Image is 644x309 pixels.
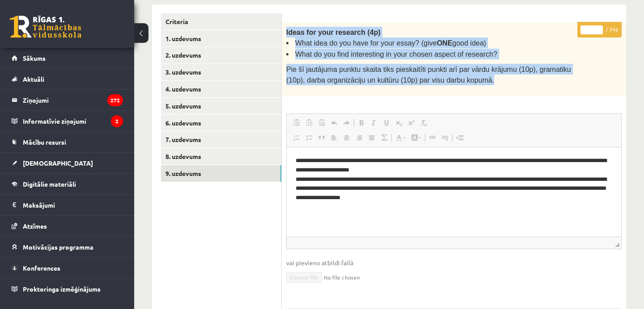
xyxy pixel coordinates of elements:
[439,132,451,143] a: Убрать ссылку
[12,279,123,299] a: Proktoringa izmēģinājums
[380,117,393,129] a: Подчеркнутый (⌘+U)
[23,159,93,167] span: [DEMOGRAPHIC_DATA]
[365,132,378,143] a: По ширине
[12,111,123,131] a: Informatīvie ziņojumi2
[393,132,408,143] a: Цвет текста
[23,264,60,272] span: Konferences
[12,195,123,215] a: Maksājumi
[303,132,315,143] a: Вставить / удалить маркированный список
[161,13,281,30] a: Criteria
[295,39,486,47] span: What idea do you have for your essay? (give good idea)
[315,132,328,143] a: Цитата
[23,180,76,188] span: Digitālie materiāli
[12,132,123,152] a: Mācību resursi
[290,117,303,129] a: Вставить (⌘+V)
[23,54,46,62] span: Sākums
[12,174,123,194] a: Digitālie materiāli
[315,117,328,129] a: Вставить из Word
[161,64,281,80] a: 3. uzdevums
[426,132,439,143] a: Вставить/Редактировать ссылку (⌘+K)
[107,94,123,106] i: 272
[368,117,380,129] a: Курсив (⌘+I)
[286,66,571,84] span: Pie šī jautājuma punktu skaita tiks pieskaitīti punkti arī par vārdu krājumu (10p), gramatiku (10...
[393,117,405,129] a: Подстрочный индекс
[23,138,66,146] span: Mācību resursi
[353,132,365,143] a: По правому краю
[23,75,44,83] span: Aktuāli
[161,148,281,165] a: 8. uzdevums
[161,115,281,131] a: 6. uzdevums
[355,117,368,129] a: Полужирный (⌘+B)
[23,90,123,110] legend: Ziņojumi
[23,222,47,230] span: Atzīmes
[340,132,353,143] a: По центру
[453,132,466,143] a: Вставить разрыв страницы для печати
[418,117,430,129] a: Убрать форматирование
[328,132,340,143] a: По левому краю
[405,117,418,129] a: Надстрочный индекс
[408,132,424,143] a: Цвет фона
[161,81,281,97] a: 4. uzdevums
[286,258,622,267] span: vai pievieno atbildi failā
[303,117,315,129] a: Вставить только текст (⌘+⇧+V)
[378,132,390,143] a: Математика
[12,216,123,236] a: Atzīmes
[12,153,123,173] a: [DEMOGRAPHIC_DATA]
[23,111,123,131] legend: Informatīvie ziņojumi
[23,243,93,251] span: Motivācijas programma
[295,50,497,58] span: What do you find interesting in your chosen aspect of research?
[615,242,619,247] span: Перетащите для изменения размера
[161,30,281,47] a: 1. uzdevums
[161,98,281,114] a: 5. uzdevums
[340,117,353,129] a: Повторить (⌘+Y)
[111,115,123,127] i: 2
[12,90,123,110] a: Ziņojumi272
[161,131,281,148] a: 7. uzdevums
[12,48,123,68] a: Sākums
[12,258,123,278] a: Konferences
[290,132,303,143] a: Вставить / удалить нумерованный список
[10,16,81,38] a: Rīgas 1. Tālmācības vidusskola
[12,237,123,257] a: Motivācijas programma
[23,285,101,293] span: Proktoringa izmēģinājums
[161,165,281,182] a: 9. uzdevums
[286,29,381,36] span: Ideas for your research (4p)
[161,47,281,63] a: 2. uzdevums
[328,117,340,129] a: Отменить (⌘+Z)
[23,195,123,215] legend: Maksājumi
[437,39,453,47] b: ONE
[577,22,622,38] p: / 34p
[287,147,621,237] iframe: Визуальный текстовый редактор, wiswyg-editor-user-answer-47433835917740
[12,69,123,89] a: Aktuāli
